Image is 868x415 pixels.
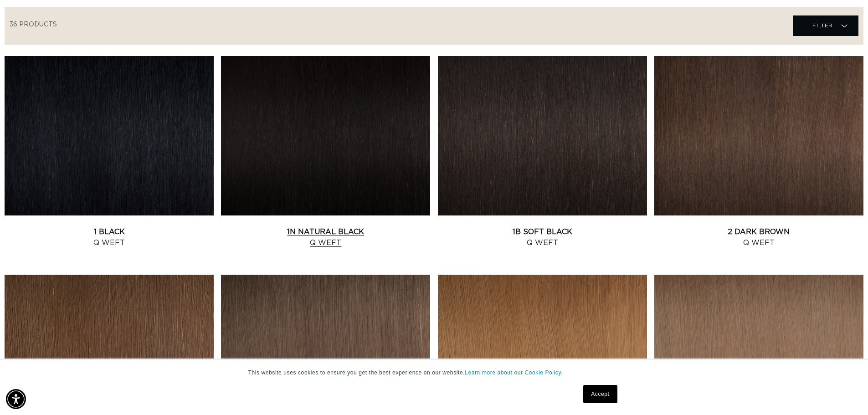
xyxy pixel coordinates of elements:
[6,389,26,409] div: Accessibility Menu
[812,17,833,34] span: Filter
[465,369,563,376] a: Learn more about our Cookie Policy.
[438,226,647,248] a: 1B Soft Black Q Weft
[654,226,863,248] a: 2 Dark Brown Q Weft
[583,385,617,403] a: Accept
[5,226,214,248] a: 1 Black Q Weft
[10,21,57,28] span: 36 products
[248,369,620,377] p: This website uses cookies to ensure you get the best experience on our website.
[793,15,858,36] summary: Filter
[221,226,430,248] a: 1N Natural Black Q Weft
